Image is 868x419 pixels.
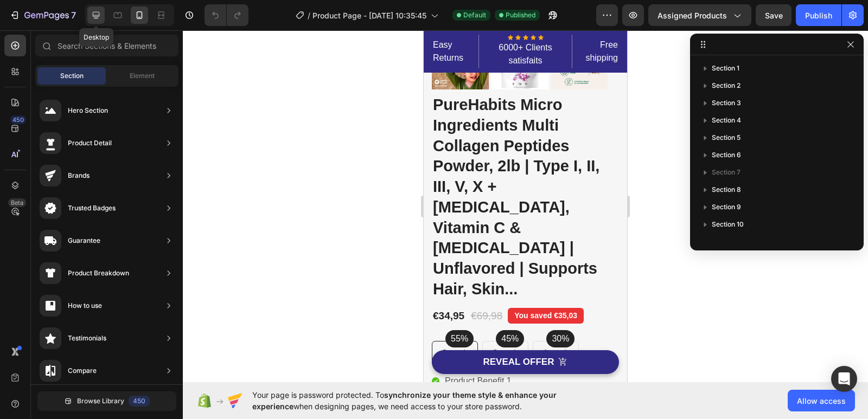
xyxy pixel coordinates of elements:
button: Assigned Products [648,4,751,26]
div: 450 [10,115,26,124]
span: Default [463,10,486,20]
div: How to use [68,300,102,311]
span: Section 1 [712,63,739,74]
span: Section 8 [712,184,741,195]
button: Publish [796,4,841,26]
span: Section 6 [712,150,741,160]
div: Open Intercom Messenger [831,366,857,392]
button: REVEAL OFFER [8,320,195,344]
p: 7 [71,9,76,22]
span: Section 11 [712,236,742,247]
button: Browse Library450 [37,391,176,411]
span: Section 9 [712,202,741,212]
div: Guarantee [68,235,100,246]
p: Product Benefit 1 [21,344,88,357]
span: Section [60,71,84,81]
span: Element [130,71,155,81]
div: Product Breakdown [68,268,129,279]
iframe: Design area [424,30,627,382]
button: 7 [4,4,81,26]
span: synchronize your theme style & enhance your experience [252,390,557,411]
div: 450 [129,396,150,407]
button: Save [756,4,792,26]
div: Hero Section [68,105,108,116]
span: Section 2 [712,80,741,91]
div: Undo/Redo [205,4,248,26]
div: Trusted Badges [68,203,116,214]
input: Search Sections & Elements [35,35,178,56]
span: Save [765,11,783,20]
span: Your page is password protected. To when designing pages, we need access to your store password. [252,389,599,412]
span: Product Page - [DATE] 10:35:45 [312,10,426,21]
div: Brands [68,170,90,181]
span: Section 5 [712,132,741,143]
div: REVEAL OFFER [60,326,131,338]
div: Testimonials [68,333,106,344]
span: Assigned Products [658,10,727,21]
button: Allow access [788,390,855,411]
span: / [308,10,310,21]
span: Section 3 [712,98,741,108]
span: Browse Library [77,396,124,406]
div: Beta [8,198,26,207]
div: Compare [68,365,97,376]
div: Product Detail [68,138,112,149]
span: Allow access [797,395,846,407]
span: Section 7 [712,167,741,178]
span: Section 4 [712,115,741,126]
span: Published [506,10,535,20]
div: Publish [805,10,832,21]
span: Section 10 [712,219,744,230]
